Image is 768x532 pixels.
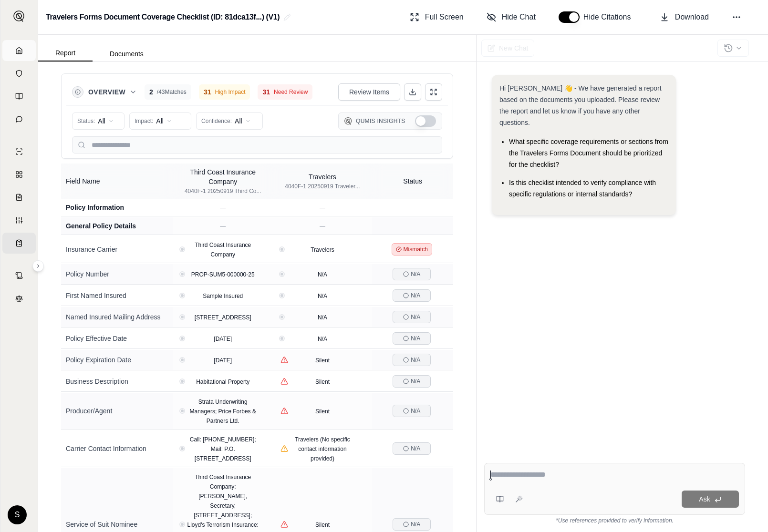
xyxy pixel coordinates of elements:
a: Coverage Table [2,233,36,254]
span: Ask [699,495,710,503]
span: Hide Chat [502,11,536,23]
a: Documents Vault [2,63,36,84]
span: Impact: [135,117,153,125]
button: View confidence details [280,407,288,415]
span: Hi [PERSON_NAME] 👋 - We have generated a report based on the documents you uploaded. Please revie... [499,84,662,126]
button: View confidence details [280,445,288,452]
span: Habitational Property [196,379,249,385]
span: [DATE] [214,357,232,364]
button: Review Items [338,83,400,101]
span: Full Screen [425,11,464,23]
button: Expand sidebar [10,7,29,26]
div: First Named Insured [66,291,168,300]
button: Full Screen [406,8,467,27]
span: — [220,223,226,230]
button: View confidence details [181,409,184,412]
button: View confidence details [181,337,184,340]
span: N/A [411,378,420,385]
button: View confidence details [181,380,184,383]
span: 31 [204,87,211,97]
a: Single Policy [2,141,36,162]
button: Report [38,45,93,61]
div: S [8,505,27,524]
span: What specific coverage requirements or sections from the Travelers Forms Document should be prior... [509,138,668,168]
button: View confidence details [181,523,184,526]
span: N/A [411,445,420,452]
span: Qumis Insights [356,117,405,125]
span: Mismatch [404,246,428,253]
button: View confidence details [280,273,283,276]
div: Policy Effective Date [66,334,168,343]
span: Travelers [311,246,334,253]
span: / 43 Matches [157,88,187,96]
a: Claim Coverage [2,187,36,208]
button: View confidence details [280,248,283,251]
button: Show Qumis Insights [415,115,436,127]
span: Hide Citations [583,11,637,23]
button: View confidence details [280,337,283,340]
button: View confidence details [181,358,184,361]
div: Travelers [285,172,360,182]
button: View confidence details [280,294,283,297]
div: Producer/Agent [66,406,168,416]
span: Travelers (No specific contact information provided) [295,436,350,462]
span: [DATE] [214,336,232,342]
span: Third Coast Insurance Company [195,242,251,258]
button: Download [656,8,713,27]
span: Review Items [349,87,389,97]
span: N/A [411,270,420,278]
a: Prompt Library [2,86,36,107]
span: All [98,116,105,126]
div: *Use references provided to verify information. [484,515,745,524]
div: Policy Information [66,203,168,212]
button: View confidence details [181,447,184,450]
button: Impact:All [129,113,191,130]
span: — [220,205,226,211]
span: Status: [77,117,95,125]
div: Named Insured Mailing Address [66,312,168,322]
div: Business Description [66,377,168,386]
span: Need Review [274,88,308,96]
div: Service of Suit Nominee [66,520,168,529]
button: Hide Chat [483,8,540,27]
span: All [156,116,164,126]
div: General Policy Details [66,221,168,231]
button: Ask [682,491,739,508]
div: 4040F-1 20250919 Third Co... [182,187,264,195]
img: Qumis Logo [344,117,352,125]
span: N/A [318,271,327,278]
a: Contract Analysis [2,265,36,286]
button: Confidence:All [196,113,263,130]
span: N/A [318,336,327,342]
span: 31 [262,87,270,97]
div: 4040F-1 20250919 Traveler... [285,183,360,190]
span: N/A [318,314,327,321]
span: All [235,116,242,126]
span: Silent [315,379,330,385]
span: — [320,205,325,211]
span: High Impact [215,88,245,96]
button: View confidence details [280,521,288,528]
span: Is this checklist intended to verify compliance with specific regulations or internal standards? [509,179,656,198]
div: Carrier Contact Information [66,444,168,453]
span: N/A [411,313,420,321]
span: N/A [411,292,420,299]
a: Policy Comparisons [2,164,36,185]
span: Call: [PHONE_NUMBER]; Mail: P.O. [STREET_ADDRESS] [190,436,256,462]
span: PROP-SUM5-000000-25 [191,271,255,278]
button: Status:All [72,113,125,130]
span: Silent [315,357,330,364]
button: View confidence details [181,316,184,318]
div: Third Coast Insurance Company [182,167,264,186]
a: Legal Search Engine [2,288,36,309]
button: Download Excel [404,83,421,101]
div: Insurance Carrier [66,245,168,254]
div: Policy Number [66,269,168,279]
div: Policy Expiration Date [66,355,168,365]
img: Expand sidebar [13,10,25,22]
span: Silent [315,408,330,415]
span: N/A [318,293,327,299]
button: View confidence details [280,316,283,318]
button: View confidence details [181,273,184,276]
span: [STREET_ADDRESS] [195,314,251,321]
